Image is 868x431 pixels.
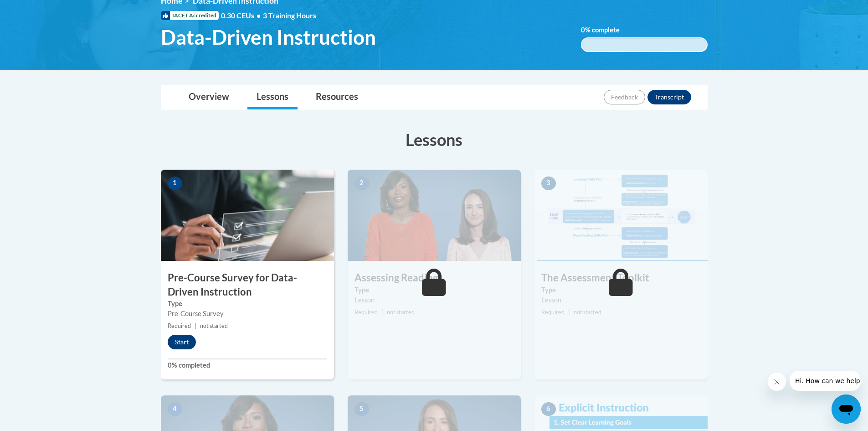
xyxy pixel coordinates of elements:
a: Lessons [247,85,298,109]
span: Data-Driven Instruction [161,25,376,49]
span: | [568,309,570,316]
iframe: Close message [768,373,786,391]
a: Overview [180,85,238,109]
h3: Lessons [161,128,708,151]
span: 6 [541,402,556,416]
span: | [195,322,196,329]
span: 3 Training Hours [263,11,316,20]
button: Transcript [647,90,691,104]
span: Required [168,322,191,329]
span: Hi. How can we help? [5,6,74,14]
span: 0.30 CEUs [221,10,263,21]
h3: Pre-Course Survey for Data-Driven Instruction [161,271,334,299]
label: Type [168,299,327,309]
iframe: Message from company [790,371,861,391]
h3: The Assessment Toolkit [534,271,708,285]
button: Start [168,335,196,349]
div: Lesson [354,295,514,305]
span: 4 [168,402,182,416]
h3: Assessing Reading [348,271,521,285]
label: % complete [581,25,633,35]
span: 1 [168,177,182,190]
img: Course Image [534,170,708,261]
div: Pre-Course Survey [168,309,327,319]
span: IACET Accredited [161,11,219,20]
img: Course Image [348,170,521,261]
iframe: Button to launch messaging window [832,395,861,424]
span: not started [200,322,228,329]
span: Required [354,309,378,316]
span: not started [574,309,601,316]
a: Resources [307,85,367,109]
span: not started [387,309,415,316]
label: Type [541,285,701,295]
img: Course Image [161,170,334,261]
span: | [381,309,383,316]
span: Required [541,309,565,316]
span: 5 [354,402,369,416]
span: • [257,11,261,20]
label: 0% completed [168,360,327,370]
div: Lesson [541,295,701,305]
span: 3 [541,177,556,190]
span: 0 [581,26,585,34]
span: 2 [354,177,369,190]
label: Type [354,285,514,295]
button: Feedback [604,90,645,104]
